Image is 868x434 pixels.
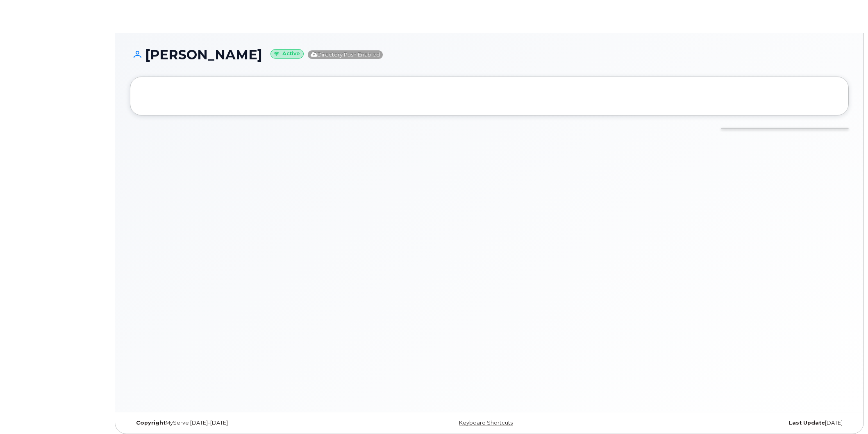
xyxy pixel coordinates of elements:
[130,47,849,62] h1: [PERSON_NAME]
[459,420,513,426] a: Keyboard Shortcuts
[308,50,383,59] span: Directory Push Enabled
[609,420,849,426] div: [DATE]
[270,49,304,59] small: Active
[789,420,825,426] strong: Last Update
[136,420,166,426] strong: Copyright
[130,420,370,426] div: MyServe [DATE]–[DATE]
